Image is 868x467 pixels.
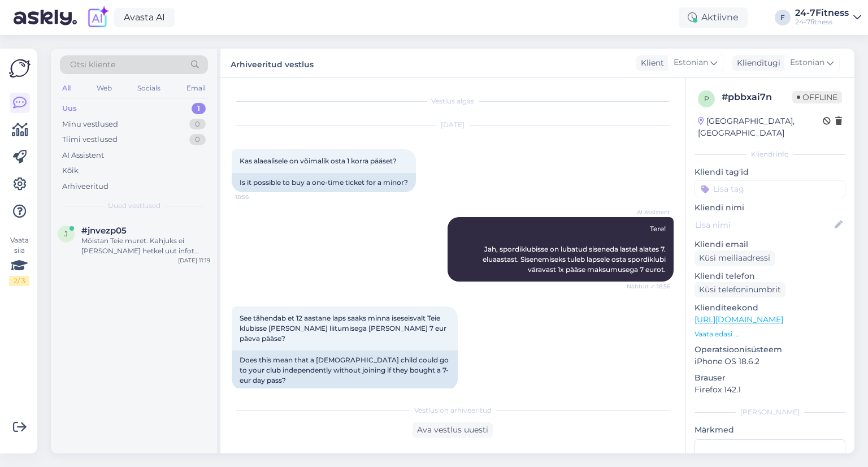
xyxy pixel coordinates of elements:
p: Kliendi nimi [695,202,845,214]
span: Uued vestlused [108,201,160,211]
div: Web [94,81,114,96]
p: Kliendi tag'id [695,166,845,178]
div: 0 [189,119,206,130]
div: Aktiivne [679,7,748,28]
div: Tiimi vestlused [62,134,118,145]
span: Kas alaealisele on võimalik osta 1 korra pääset? [240,157,397,165]
div: Minu vestlused [62,119,118,130]
img: explore-ai [86,6,110,29]
p: Klienditeekond [695,302,845,314]
div: Socials [135,81,163,96]
span: Estonian [674,57,708,69]
div: Is it possible to buy a one-time ticket for a minor? [232,173,416,192]
label: Arhiveeritud vestlus [231,55,314,71]
p: Kliendi email [695,239,845,250]
div: # pbbxai7n [722,90,792,104]
div: Kõik [62,165,79,176]
div: 0 [189,134,206,145]
p: Kliendi telefon [695,270,845,282]
div: [PERSON_NAME] [695,407,845,417]
p: Märkmed [695,424,845,436]
span: Tere! Jah, spordiklubisse on lubatud siseneda lastel alates 7. eluaastast. Sisenemiseks tuleb lap... [483,224,667,274]
img: Askly Logo [9,58,31,79]
span: Offline [792,91,842,103]
span: Nähtud ✓ 18:56 [627,282,670,291]
div: 1 [192,103,206,114]
div: 2 / 3 [9,276,29,286]
p: iPhone OS 18.6.2 [695,356,845,367]
div: Vestlus algas [232,96,674,106]
span: Estonian [790,57,824,69]
div: AI Assistent [62,150,104,161]
p: Brauser [695,372,845,384]
span: AI Assistent [628,208,670,217]
a: 24-7Fitness24-7fitness [795,8,861,27]
div: Kliendi info [695,149,845,159]
div: Ava vestlus uuesti [413,422,493,438]
div: Küsi meiliaadressi [695,250,775,266]
span: Vestlus on arhiveeritud [414,405,492,416]
p: Vaata edasi ... [695,329,845,339]
input: Lisa tag [695,180,845,197]
span: j [64,230,68,238]
span: Otsi kliente [70,59,115,71]
div: [GEOGRAPHIC_DATA], [GEOGRAPHIC_DATA] [698,115,823,139]
div: Vaata siia [9,235,29,286]
span: #jnvezp05 [81,226,127,236]
div: Küsi telefoninumbrit [695,282,785,297]
div: 24-7fitness [795,18,849,27]
div: Klient [636,57,664,69]
a: Avasta AI [114,8,175,27]
p: Operatsioonisüsteem [695,344,845,356]
div: [DATE] 11:19 [178,256,210,265]
span: 18:56 [235,193,277,201]
span: See tähendab et 12 aastane laps saaks minna iseseisvalt Teie klubisse [PERSON_NAME] liitumisega [... [240,314,448,343]
div: 24-7Fitness [795,8,849,18]
input: Lisa nimi [695,219,832,231]
div: Mõistan Teie muret. Kahjuks ei [PERSON_NAME] hetkel uut infot Marati 24-7fitness Spordiklubi avam... [81,236,210,256]
a: [URL][DOMAIN_NAME] [695,314,783,325]
div: Email [184,81,208,96]
div: [DATE] [232,120,674,130]
div: All [60,81,73,96]
div: Klienditugi [732,57,780,69]
div: Arhiveeritud [62,181,108,192]
div: F [775,10,791,25]
span: p [704,94,709,103]
div: Uus [62,103,77,114]
p: Firefox 142.1 [695,384,845,396]
div: Does this mean that a [DEMOGRAPHIC_DATA] child could go to your club independently without joinin... [232,351,458,390]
